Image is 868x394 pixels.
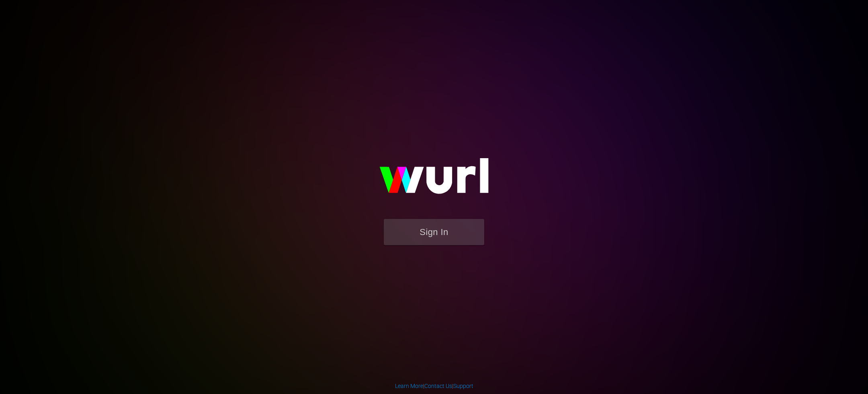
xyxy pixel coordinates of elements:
[384,219,484,245] button: Sign In
[395,382,473,390] div: | |
[453,383,473,389] a: Support
[354,141,514,219] img: wurl-logo-on-black-223613ac3d8ba8fe6dc639794a292ebdb59501304c7dfd60c99c58986ef67473.svg
[395,383,423,389] a: Learn More
[424,383,452,389] a: Contact Us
